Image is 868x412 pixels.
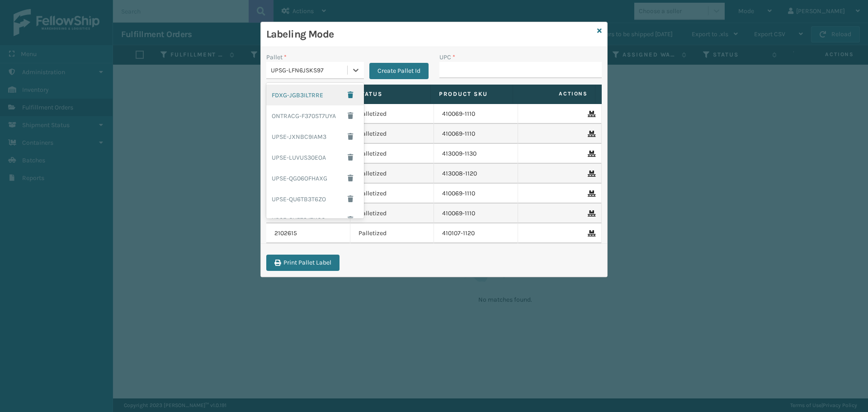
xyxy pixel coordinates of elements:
td: 410069-1110 [434,124,518,144]
label: Pallet [266,52,287,62]
div: ONTRACG-F370ST7UYA [266,105,364,126]
a: 2102615 [274,229,297,238]
div: UPSE-QU6TB3T6ZO [266,189,364,209]
i: Remove From Pallet [588,190,593,197]
div: UPSG-LFN6JSKS97 [271,66,348,75]
td: 410069-1110 [434,204,518,223]
label: Status [357,90,422,98]
td: Palletized [350,184,434,204]
td: Palletized [350,164,434,184]
i: Remove From Pallet [588,111,593,117]
i: Remove From Pallet [588,230,593,237]
div: FDXG-JGB3ILTRRE [266,85,364,105]
button: Print Pallet Label [266,255,340,271]
td: Palletized [350,104,434,124]
div: UPSE-JXNBC9IAM3 [266,126,364,147]
td: 410069-1110 [434,184,518,204]
div: UPSE-QG06OFHAXG [266,168,364,189]
h3: Labeling Mode [266,28,594,41]
td: 410107-1120 [434,223,518,243]
td: Palletized [350,204,434,223]
i: Remove From Pallet [588,131,593,137]
td: 413009-1130 [434,144,518,164]
label: Product SKU [439,90,505,98]
td: Palletized [350,124,434,144]
td: Palletized [350,223,434,243]
label: UPC [439,52,455,62]
i: Remove From Pallet [588,170,593,177]
div: UPSE-LUVUS30EOA [266,147,364,168]
i: Remove From Pallet [588,210,593,217]
td: Palletized [350,144,434,164]
td: 413008-1120 [434,164,518,184]
i: Remove From Pallet [588,151,593,157]
div: UPSE-QV578J7KO6 [266,209,364,230]
button: Create Pallet Id [369,63,429,79]
span: Actions [516,86,593,101]
td: 410069-1110 [434,104,518,124]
